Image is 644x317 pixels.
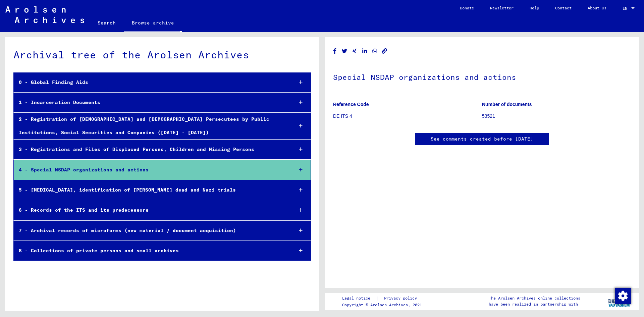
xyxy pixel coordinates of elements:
[14,113,288,139] div: 2 - Registration of [DEMOGRAPHIC_DATA] and [DEMOGRAPHIC_DATA] Persecutees by Public Institutions,...
[623,6,630,11] span: EN
[333,62,631,91] h1: Special NSDAP organizations and actions
[379,295,425,302] a: Privacy policy
[14,204,288,217] div: 6 - Records of the ITS and its predecessors
[361,47,368,55] button: Share on LinkedIn
[14,224,288,237] div: 7 - Archival records of microforms (new material / document acquisition)
[14,163,288,176] div: 4 - Special NSDAP organizations and actions
[615,288,631,304] img: Change consent
[342,302,425,308] p: Copyright © Arolsen Archives, 2021
[331,47,338,55] button: Share on Facebook
[333,113,482,120] p: DE ITS 4
[342,295,376,302] a: Legal notice
[14,76,288,89] div: 0 - Global Finding Aids
[14,143,288,156] div: 3 - Registrations and Files of Displaced Persons, Children and Missing Persons
[5,6,84,23] img: Arolsen_neg.svg
[14,183,288,197] div: 5 - [MEDICAL_DATA], identification of [PERSON_NAME] dead and Nazi trials
[341,47,348,55] button: Share on Twitter
[489,295,580,301] p: The Arolsen Archives online collections
[124,15,182,32] a: Browse archive
[342,295,425,302] div: |
[14,244,288,257] div: 8 - Collections of private persons and small archives
[482,113,631,120] p: 53521
[90,15,124,31] a: Search
[482,102,532,107] b: Number of documents
[607,293,632,310] img: yv_logo.png
[14,96,288,109] div: 1 - Incarceration Documents
[431,136,533,143] a: See comments created before [DATE]
[351,47,358,55] button: Share on Xing
[13,47,311,62] div: Archival tree of the Arolsen Archives
[489,301,580,307] p: have been realized in partnership with
[371,47,378,55] button: Share on WhatsApp
[333,102,369,107] b: Reference Code
[381,47,388,55] button: Copy link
